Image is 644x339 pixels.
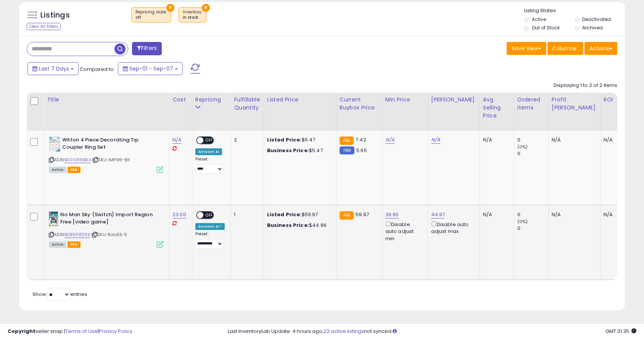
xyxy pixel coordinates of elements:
div: N/A [483,137,508,143]
div: ASIN: [49,211,163,247]
span: 2025-09-16 01:35 GMT [605,328,636,335]
div: Last InventoryLab Update: 4 hours ago, not synced. [228,328,636,335]
strong: Copyright [8,328,35,335]
div: Amazon AI * [195,223,225,230]
button: Filters [132,42,162,55]
div: Repricing [195,96,228,104]
div: 2 [234,137,258,143]
span: 7.42 [356,136,366,143]
label: Archived [582,24,603,31]
span: Inventory : [183,9,202,21]
a: 39.95 [385,211,399,219]
div: 0 [517,211,548,218]
button: Actions [584,42,617,55]
a: B00086IBX4 [64,157,91,163]
a: Privacy Policy [99,328,132,335]
span: | SKU: IMP96-811 [92,157,130,163]
div: N/A [604,137,629,143]
span: Repricing state : [135,9,167,21]
div: 0 [517,225,548,232]
button: × [202,4,210,12]
label: Out of Stock [532,24,560,31]
button: × [166,4,174,12]
div: Preset: [195,157,225,174]
span: Show: entries [32,291,87,298]
div: off [135,15,167,20]
div: N/A [552,137,594,143]
span: Columns [552,45,576,52]
a: N/A [385,136,394,144]
div: 0 [517,150,548,157]
div: Clear All Filters [27,23,61,30]
div: Displaying 1 to 2 of 2 items [554,82,617,89]
a: 22 active listings [324,328,364,335]
div: Cost [172,96,189,104]
div: Current Buybox Price [340,96,379,112]
div: N/A [483,211,508,218]
span: OFF [203,137,216,144]
button: Columns [547,42,583,55]
a: N/A [431,136,440,144]
span: 59.97 [356,211,369,218]
small: (0%) [517,144,528,150]
div: Title [47,96,166,104]
a: 44.97 [431,211,445,219]
h5: Listings [40,10,70,21]
img: 41C8t9rdGrL._SL40_.jpg [49,211,58,227]
button: Save View [507,42,546,55]
span: FBA [68,241,80,248]
div: $44.96 [267,222,330,229]
img: 51Nghu7KLVL._SL40_.jpg [49,137,60,152]
b: No Man Sky (Switch) Import Region Free [video game] [60,211,153,227]
button: Sep-01 - Sep-07 [118,62,183,75]
small: FBM [340,146,354,154]
p: Listing States: [524,7,625,14]
div: ROI [604,96,631,104]
label: Active [532,16,546,22]
div: in stock [183,15,202,20]
div: Preset: [195,231,225,249]
div: N/A [604,211,629,218]
a: B0B51F8D3K [64,231,90,238]
button: Last 7 Days [27,62,79,75]
b: Listed Price: [267,136,302,143]
span: Compared to: [80,66,115,73]
small: FBA [340,211,354,220]
div: Ordered Items [517,96,545,112]
div: Fulfillable Quantity [234,96,260,112]
span: All listings currently available for purchase on Amazon [49,167,66,173]
span: Sep-01 - Sep-07 [129,65,173,72]
div: Amazon AI [195,148,222,155]
a: 23.00 [172,211,186,219]
div: [PERSON_NAME] [431,96,477,104]
div: $59.97 [267,211,330,218]
small: (0%) [517,219,528,225]
span: 5.65 [356,147,367,154]
div: Min Price [385,96,425,104]
b: Business Price: [267,222,309,229]
label: Deactivated [582,16,611,22]
small: FBA [340,137,354,145]
a: N/A [172,136,182,144]
b: Wilton 4 Piece Decorating Tip Coupler Ring Set [62,137,155,153]
span: FBA [68,167,80,173]
div: Disable auto adjust min [385,220,422,242]
div: N/A [552,211,594,218]
span: | SKU: Rola55-5 [91,231,127,238]
div: Disable auto adjust max [431,220,474,235]
div: Profit [PERSON_NAME] [552,96,597,112]
div: seller snap | | [8,328,132,335]
div: Avg Selling Price [483,96,511,120]
a: Terms of Use [65,328,98,335]
span: OFF [203,212,216,219]
span: Last 7 Days [39,65,69,72]
span: All listings currently available for purchase on Amazon [49,241,66,248]
b: Listed Price: [267,211,302,218]
div: 1 [234,211,258,218]
div: 0 [517,137,548,143]
div: ASIN: [49,137,163,172]
b: Business Price: [267,147,309,154]
div: $5.47 [267,147,330,154]
div: Listed Price [267,96,333,104]
div: $5.47 [267,137,330,143]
